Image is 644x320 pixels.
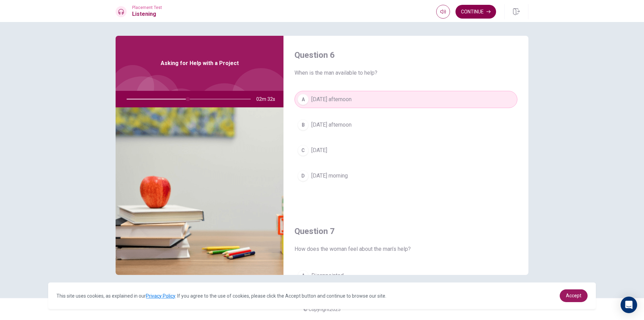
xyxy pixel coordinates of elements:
[298,270,309,281] div: A
[566,293,581,298] span: Accept
[560,289,588,302] a: dismiss cookie message
[455,5,496,19] button: Continue
[256,91,281,107] span: 02m 32s
[294,226,517,237] h4: Question 7
[311,95,352,104] span: [DATE] afternoon
[294,167,517,184] button: D[DATE] morning
[311,172,348,180] span: [DATE] morning
[294,50,517,61] h4: Question 6
[294,116,517,134] button: B[DATE] afternoon
[132,5,162,10] span: Placement Test
[116,107,283,275] img: Asking for Help with a Project
[311,121,352,129] span: [DATE] afternoon
[298,94,309,105] div: A
[311,271,344,280] span: Disappointed
[161,59,239,67] span: Asking for Help with a Project
[298,170,309,181] div: D
[132,10,162,18] h1: Listening
[298,119,309,130] div: B
[294,267,517,284] button: ADisappointed
[294,142,517,159] button: C[DATE]
[298,145,309,156] div: C
[48,282,595,309] div: cookieconsent
[621,297,637,313] div: Open Intercom Messenger
[311,146,327,154] span: [DATE]
[303,307,341,312] span: © Copyright 2025
[294,245,517,253] span: How does the woman feel about the man’s help?
[294,69,517,77] span: When is the man available to help?
[146,293,175,299] a: Privacy Policy
[294,91,517,108] button: A[DATE] afternoon
[56,293,386,299] span: This site uses cookies, as explained in our . If you agree to the use of cookies, please click th...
